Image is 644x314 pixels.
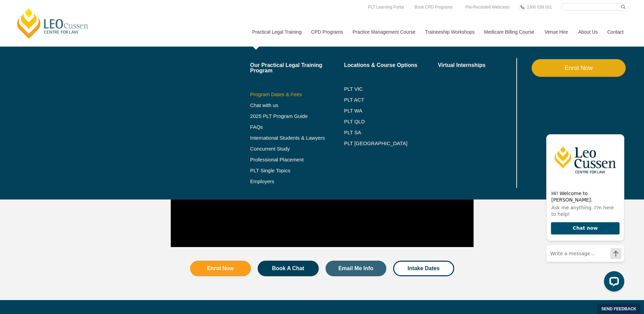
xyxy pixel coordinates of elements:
a: International Students & Lawyers [250,135,344,141]
a: Email Me Info [326,261,387,276]
a: PLT QLD [344,119,438,124]
a: Professional Placement [250,157,344,162]
a: PLT Single Topics [250,168,344,173]
a: Practical Legal Training [247,17,306,47]
a: Chat with us [250,103,344,108]
a: 2025 PLT Program Guide [250,114,327,119]
a: Practice Management Course [348,17,420,47]
a: PLT SA [344,130,438,135]
a: Pre-Recorded Webcasts [464,3,512,11]
a: CPD Programs [306,17,347,47]
a: Virtual Internships [438,63,515,68]
a: PLT Learning Portal [366,3,406,11]
a: Employers [250,179,344,184]
iframe: LiveChat chat widget [541,128,627,297]
span: Email Me Info [338,266,373,271]
a: Intake Dates [393,261,454,276]
a: PLT WA [344,108,421,114]
a: Our Practical Legal Training Program [250,63,344,73]
span: Enrol Now [207,266,234,271]
a: Enrol Now [532,59,626,77]
a: Venue Hire [539,17,573,47]
a: PLT [GEOGRAPHIC_DATA] [344,141,438,146]
a: Traineeship Workshops [420,17,479,47]
span: 1300 039 031 [527,5,552,10]
a: [PERSON_NAME] Centre for Law [15,7,90,39]
a: PLT ACT [344,97,438,103]
a: Contact [602,17,629,47]
a: About Us [573,17,602,47]
a: 1300 039 031 [525,3,553,11]
a: PLT VIC [344,86,438,92]
a: Book A Chat [258,261,319,276]
a: Enrol Now [190,261,251,276]
a: Concurrent Study [250,146,344,152]
a: Program Dates & Fees [250,92,344,97]
a: FAQs [250,124,344,130]
a: Locations & Course Options [344,63,438,68]
span: Book A Chat [272,266,304,271]
a: Book CPD Programs [413,3,454,11]
a: Medicare Billing Course [479,17,539,47]
span: Intake Dates [408,266,440,271]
